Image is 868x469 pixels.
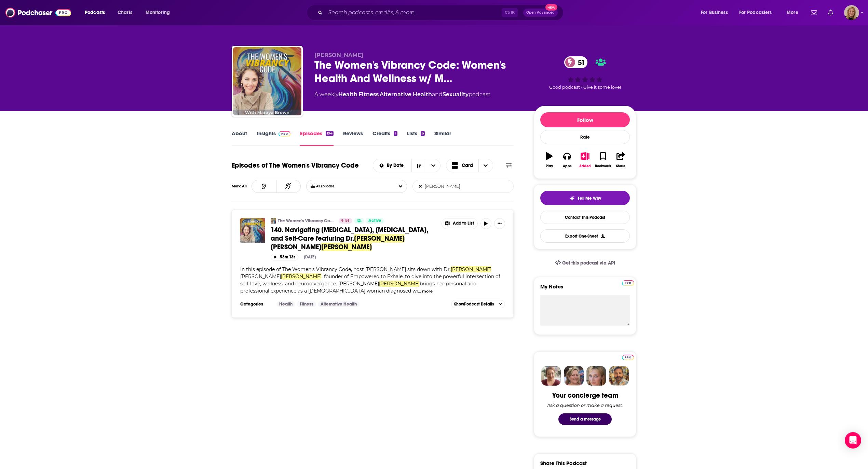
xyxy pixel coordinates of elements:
[701,8,728,17] span: For Business
[271,254,298,260] button: 53m 13s
[318,301,360,307] a: Alternative Health
[373,163,412,168] button: open menu
[576,148,594,172] button: Added
[146,8,170,17] span: Monitoring
[454,302,494,307] span: Show Podcast Details
[240,281,476,294] span: brings her personal and professional experience as a [DEMOGRAPHIC_DATA] woman diagnosed wi
[418,288,421,294] span: ...
[321,243,372,251] span: [PERSON_NAME]
[453,221,474,226] span: Add to List
[141,7,179,18] button: open menu
[526,11,555,14] span: Open Advanced
[358,91,379,98] a: Fitness
[844,5,859,20] img: User Profile
[422,288,433,294] button: more
[278,218,334,224] a: The Women's Vibrancy Code: Women's Health And Wellness w/ [PERSON_NAME]
[540,112,630,127] button: Follow
[339,218,352,224] a: 51
[609,366,629,386] img: Jon Profile
[586,366,606,386] img: Jules Profile
[545,4,558,11] span: New
[462,163,473,168] span: Card
[782,7,807,18] button: open menu
[616,164,625,168] div: Share
[451,266,491,272] span: [PERSON_NAME]
[844,5,859,20] button: Show profile menu
[357,91,358,98] span: ,
[622,354,634,360] a: Pro website
[233,47,301,115] img: The Women's Vibrancy Code: Women's Health And Wellness w/ Maraya Brown
[552,391,618,400] div: Your concierge team
[85,8,105,17] span: Podcasts
[696,7,736,18] button: open menu
[118,8,132,17] span: Charts
[281,273,322,280] span: [PERSON_NAME]
[313,5,570,20] div: Search podcasts, credits, & more...
[845,432,861,449] div: Open Intercom Messenger
[494,218,505,229] button: Show More Button
[432,91,443,98] span: and
[373,159,441,172] h2: Choose List sort
[844,5,859,20] span: Logged in as avansolkema
[808,7,820,18] a: Show notifications dropdown
[240,273,281,280] span: [PERSON_NAME]
[300,130,334,146] a: Episodes194
[540,283,630,295] label: My Notes
[232,185,252,188] div: Mark All
[271,226,437,251] a: 140. Navigating [MEDICAL_DATA], [MEDICAL_DATA], and Self-Care featuring Dr.[PERSON_NAME][PERSON_N...
[407,130,425,146] a: Lists6
[411,159,426,172] button: Sort Direction
[540,229,630,243] button: Export One-Sheet
[232,130,247,146] a: About
[80,7,114,18] button: open menu
[739,8,772,17] span: For Podcasters
[387,163,406,168] span: By Date
[5,6,71,19] img: Podchaser - Follow, Share and Rate Podcasts
[558,413,612,425] button: Send a message
[541,366,561,386] img: Sydney Profile
[306,180,407,193] button: Choose List Listened
[442,218,477,229] button: Show More Button
[446,159,493,172] button: Choose View
[271,243,321,251] span: [PERSON_NAME]
[379,91,380,98] span: ,
[562,260,615,266] span: Get this podcast via API
[540,460,587,466] h3: Share This Podcast
[443,91,469,98] a: Sexuality
[276,301,295,307] a: Health
[540,211,630,224] a: Contact This Podcast
[314,90,490,99] div: A weekly podcast
[571,56,588,68] span: 51
[564,56,588,68] a: 51
[622,279,634,286] a: Pro website
[825,7,836,18] a: Show notifications dropdown
[558,148,576,172] button: Apps
[434,130,451,146] a: Similar
[343,130,363,146] a: Reviews
[113,7,136,18] a: Charts
[540,148,558,172] button: Play
[534,52,636,94] div: 51Good podcast? Give it some love!
[612,148,630,172] button: Share
[326,131,334,136] div: 194
[366,218,384,224] a: Active
[271,226,428,243] span: 140. Navigating [MEDICAL_DATA], [MEDICAL_DATA], and Self-Care featuring Dr.
[240,273,500,287] span: , founder of Empowered to Exhale, to dive into the powerful intersection of self-love, wellness, ...
[338,91,357,98] a: Health
[271,218,276,224] img: The Women's Vibrancy Code: Women's Health And Wellness w/ Maraya Brown
[240,301,271,307] h3: Categories
[502,8,518,17] span: Ctrl K
[257,130,290,146] a: InsightsPodchaser Pro
[622,355,634,360] img: Podchaser Pro
[787,8,798,17] span: More
[279,131,290,137] img: Podchaser Pro
[354,234,405,243] span: [PERSON_NAME]
[594,148,612,172] button: Bookmark
[304,255,316,259] div: [DATE]
[297,301,316,307] a: Fitness
[546,164,553,168] div: Play
[240,266,451,272] span: In this episode of The Women's Vibrancy Code, host [PERSON_NAME] sits down with Dr.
